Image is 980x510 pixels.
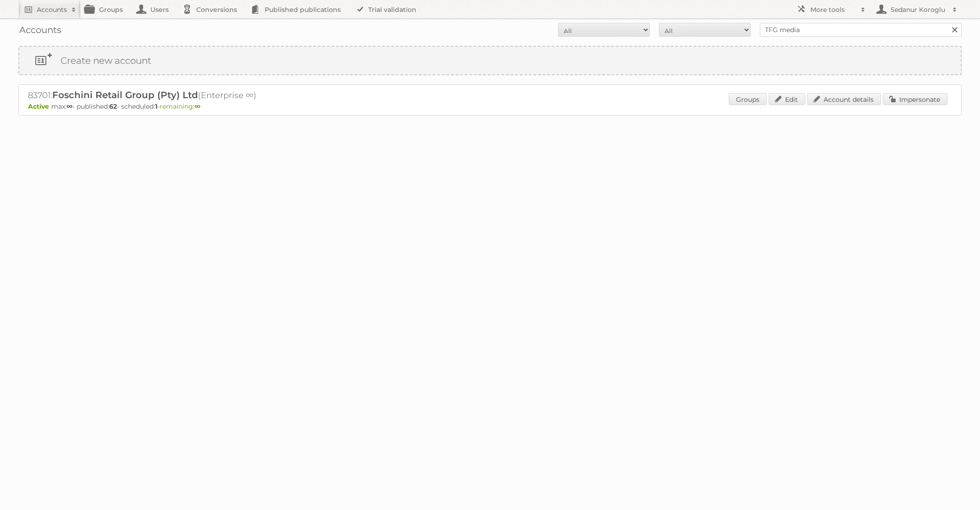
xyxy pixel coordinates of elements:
strong: 62 [109,102,117,111]
h2: 83701: (Enterprise ∞) [28,89,349,101]
a: Groups [729,93,767,105]
h2: Accounts [37,5,67,14]
a: Account details [807,93,881,105]
a: Edit [769,93,805,105]
span: Active [28,102,51,111]
strong: ∞ [66,102,72,111]
strong: ∞ [194,102,200,111]
h2: More tools [810,5,856,14]
a: Create new account [19,47,961,74]
h2: Sedanur Koroglu [888,5,948,14]
a: Impersonate [883,93,947,105]
p: max: - published: - scheduled: - [28,102,952,111]
span: Foschini Retail Group (Pty) Ltd [52,89,198,100]
span: remaining: [160,102,200,111]
strong: 1 [155,102,157,111]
